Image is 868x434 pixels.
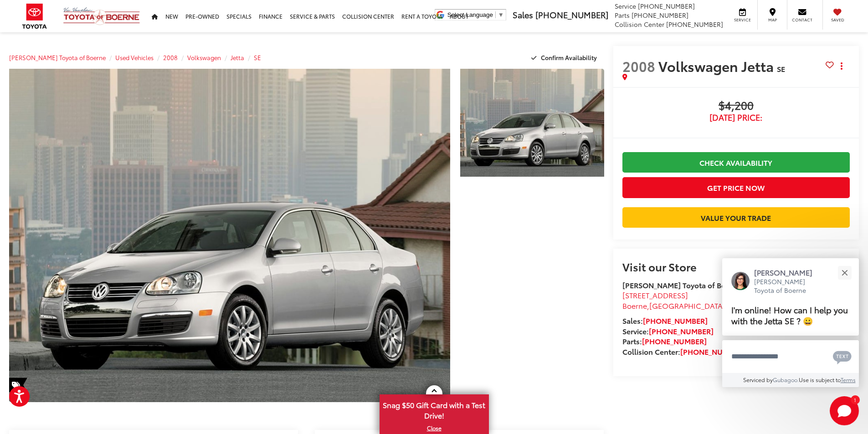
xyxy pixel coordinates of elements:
[649,326,714,336] a: [PHONE_NUMBER]
[447,11,493,18] span: Select Language
[115,53,154,61] a: Used Vehicles
[622,336,707,346] strong: Parts:
[622,315,708,326] strong: Sales:
[63,7,140,26] img: Vic Vaughan Toyota of Boerne
[622,290,688,300] span: [STREET_ADDRESS]
[9,53,106,61] a: [PERSON_NAME] Toyota of Boerne
[643,315,708,326] a: [PHONE_NUMBER]
[535,9,608,20] span: [PHONE_NUMBER]
[754,267,822,277] p: [PERSON_NAME]
[622,113,850,122] span: [DATE] Price:
[622,99,850,113] span: $4,200
[622,280,741,290] strong: [PERSON_NAME] Toyota of Boerne
[658,56,777,76] span: Volkswagen Jetta
[622,177,850,198] button: Get Price Now
[827,17,847,23] span: Saved
[638,1,695,10] span: [PHONE_NUMBER]
[526,50,604,66] button: Confirm Availability
[254,53,261,61] a: SE
[622,346,745,357] strong: Collision Center:
[731,303,848,327] span: I'm online! How can I help you with the Jetta SE ? 😀
[380,395,488,423] span: Snag $50 Gift Card with a Test Drive!
[792,17,812,23] span: Contact
[495,11,496,18] span: ​
[615,1,636,10] span: Service
[447,11,504,18] a: Select Language​
[830,396,859,425] button: Toggle Chat Window
[458,67,605,178] img: 2008 Volkswagen Jetta SE
[231,53,244,61] a: Jetta
[649,300,725,311] span: [GEOGRAPHIC_DATA]
[830,346,854,367] button: Chat with SMS
[722,258,859,387] div: Close[PERSON_NAME][PERSON_NAME] Toyota of BoerneI'm online! How can I help you with the Jetta SE ...
[833,350,852,364] svg: Text
[722,340,859,373] textarea: Type your message
[498,11,504,18] span: ▼
[732,17,753,23] span: Service
[622,326,714,336] strong: Service:
[754,277,822,295] p: [PERSON_NAME] Toyota of Boerne
[632,10,688,20] span: [PHONE_NUMBER]
[854,398,856,402] span: 1
[666,20,723,29] span: [PHONE_NUMBER]
[622,260,850,272] h2: Visit our Store
[841,62,842,70] span: dropdown dots
[622,152,850,173] a: Check Availability
[622,300,748,311] span: ,
[5,67,454,404] img: 2008 Volkswagen Jetta SE
[622,56,655,76] span: 2008
[773,376,799,383] a: Gubagoo.
[777,63,785,74] span: SE
[834,58,850,74] button: Actions
[680,346,745,357] a: [PHONE_NUMBER]
[835,263,854,282] button: Close
[799,376,841,383] span: Use is subject to
[615,20,664,29] span: Collision Center
[622,207,850,228] a: Value Your Trade
[762,17,782,23] span: Map
[743,376,773,383] span: Serviced by
[460,69,604,177] a: Expand Photo 1
[163,53,178,61] a: 2008
[622,290,748,311] a: [STREET_ADDRESS] Boerne,[GEOGRAPHIC_DATA] 78006
[9,69,450,402] a: Expand Photo 0
[642,336,707,346] a: [PHONE_NUMBER]
[513,9,533,20] span: Sales
[9,378,27,392] span: Special
[187,53,221,61] a: Volkswagen
[622,300,647,311] span: Boerne
[841,376,856,383] a: Terms
[615,10,630,20] span: Parts
[830,396,859,425] svg: Start Chat
[541,53,597,61] span: Confirm Availability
